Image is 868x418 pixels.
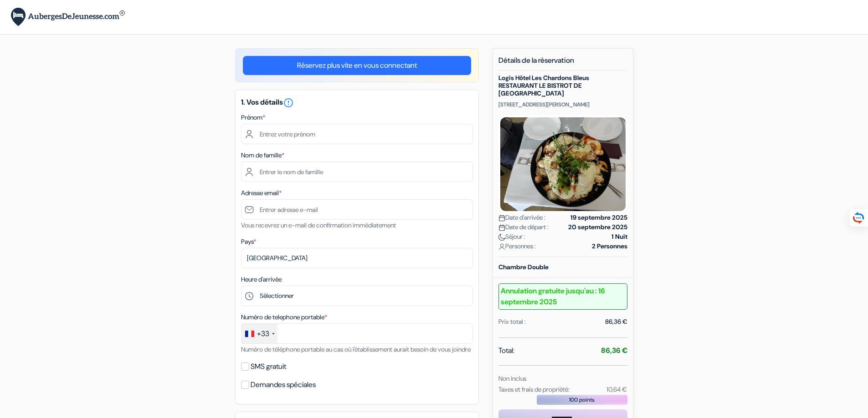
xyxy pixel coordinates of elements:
strong: 2 Personnes [592,242,627,251]
a: Réservez plus vite en vous connectant [243,56,471,75]
small: Non inclus [498,374,526,383]
a: error_outline [283,97,294,107]
small: 10,64 € [606,385,627,393]
label: Demandes spéciales [251,378,316,391]
label: Prénom [241,113,265,122]
span: Personnes : [498,242,536,251]
strong: 20 septembre 2025 [568,222,627,232]
h5: Détails de la réservation [498,56,627,71]
input: Entrez votre prénom [241,124,473,144]
span: Séjour : [498,232,525,242]
small: Numéro de téléphone portable au cas où l'établissement aurait besoin de vous joindre [241,345,471,353]
strong: 1 Nuit [611,232,627,242]
span: Date d'arrivée : [498,213,545,222]
strong: 86,36 € [601,346,627,355]
img: AubergesDeJeunesse.com [11,8,125,26]
img: user_icon.svg [498,243,505,250]
h5: 1. Vos détails [241,97,473,108]
span: 100 points [569,396,595,404]
div: Prix total : [498,317,526,327]
label: Adresse email [241,188,282,198]
b: Annulation gratuite jusqu'au : 16 septembre 2025 [498,283,627,310]
img: calendar.svg [498,224,505,231]
img: moon.svg [498,234,505,241]
label: Numéro de telephone portable [241,312,327,322]
label: Nom de famille [241,151,284,160]
h5: Logis Hôtel Les Chardons Bleus RESTAURANT LE BISTROT DE [GEOGRAPHIC_DATA] [498,74,627,97]
input: Entrer adresse e-mail [241,199,473,220]
span: Total: [498,345,514,356]
small: Taxes et frais de propriété: [498,385,570,393]
p: [STREET_ADDRESS][PERSON_NAME] [498,101,627,108]
div: +33 [257,328,269,339]
label: SMS gratuit [251,360,286,373]
img: calendar.svg [498,215,505,222]
b: Chambre Double [498,263,549,271]
i: error_outline [283,97,294,108]
strong: 19 septembre 2025 [570,213,627,222]
span: Date de départ : [498,222,549,232]
div: 86,36 € [605,317,627,327]
input: Entrer le nom de famille [241,161,473,182]
div: France: +33 [241,324,277,343]
label: Pays [241,237,256,247]
label: Heure d'arrivée [241,275,282,284]
small: Vous recevrez un e-mail de confirmation immédiatement [241,221,396,229]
